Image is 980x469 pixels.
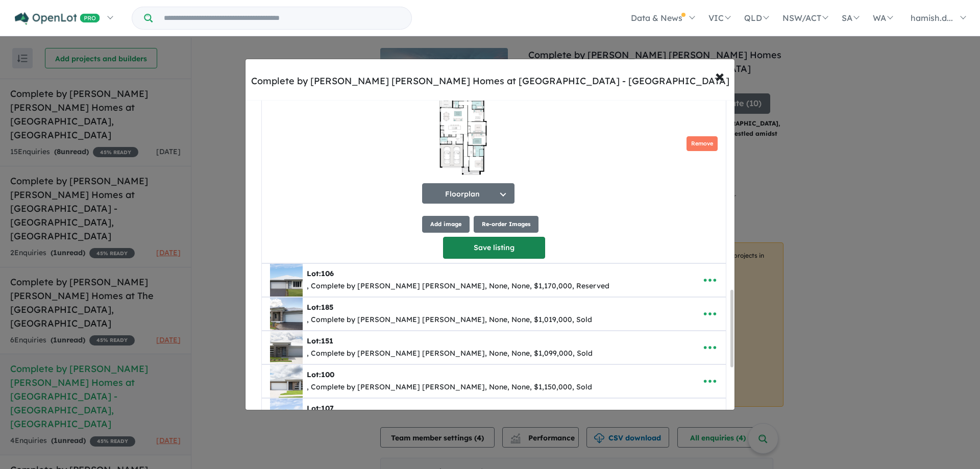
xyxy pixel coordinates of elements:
[321,303,333,312] span: 185
[307,348,593,360] div: , Complete by [PERSON_NAME] [PERSON_NAME], None, None, $1,099,000, Sold
[687,136,718,151] button: Remove
[270,264,303,297] img: Complete%20by%20McDonald%20Jones%20Homes%20at%20Forest%20Reach%20-%20Huntley%20%20-%20Lot%20106__...
[422,216,470,233] button: Add image
[443,237,545,259] button: Save listing
[307,269,334,278] b: Lot:
[251,75,729,88] div: Complete by [PERSON_NAME] [PERSON_NAME] Homes at [GEOGRAPHIC_DATA] - [GEOGRAPHIC_DATA]
[321,269,334,278] span: 106
[307,336,333,345] b: Lot:
[270,331,303,364] img: Complete%20by%20McDonald%20Jones%20Homes%20at%20Forest%20Reach%20-%20Huntley%20%20-%20Lot%20151__...
[321,404,334,413] span: 107
[307,303,333,312] b: Lot:
[474,216,538,233] button: Re-order Images
[422,79,502,181] img: Complete by McDonald Jones Homes at Forest Reach - Huntley - Lot 262 Floorplan
[321,370,334,379] span: 100
[307,404,334,413] b: Lot:
[270,365,303,398] img: Complete%20by%20McDonald%20Jones%20Homes%20at%20Forest%20Reach%20-%20Huntley%20%20-%20Lot%20100__...
[307,280,609,292] div: , Complete by [PERSON_NAME] [PERSON_NAME], None, None, $1,170,000, Reserved
[270,298,303,330] img: Complete%20by%20McDonald%20Jones%20Homes%20at%20Forest%20Reach%20-%20Huntley%20%20-%20Lot%20185__...
[321,336,333,345] span: 151
[715,65,724,87] span: ×
[422,183,514,204] button: Floorplan
[270,399,303,431] img: Complete%20by%20McDonald%20Jones%20Homes%20at%20Forest%20Reach%20-%20Huntley%20%20-%20Lot%20107__...
[155,7,409,29] input: Try estate name, suburb, builder or developer
[307,314,592,326] div: , Complete by [PERSON_NAME] [PERSON_NAME], None, None, $1,019,000, Sold
[911,13,953,23] span: hamish.d...
[307,370,334,379] b: Lot:
[15,12,100,25] img: Openlot PRO Logo White
[307,381,592,393] div: , Complete by [PERSON_NAME] [PERSON_NAME], None, None, $1,150,000, Sold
